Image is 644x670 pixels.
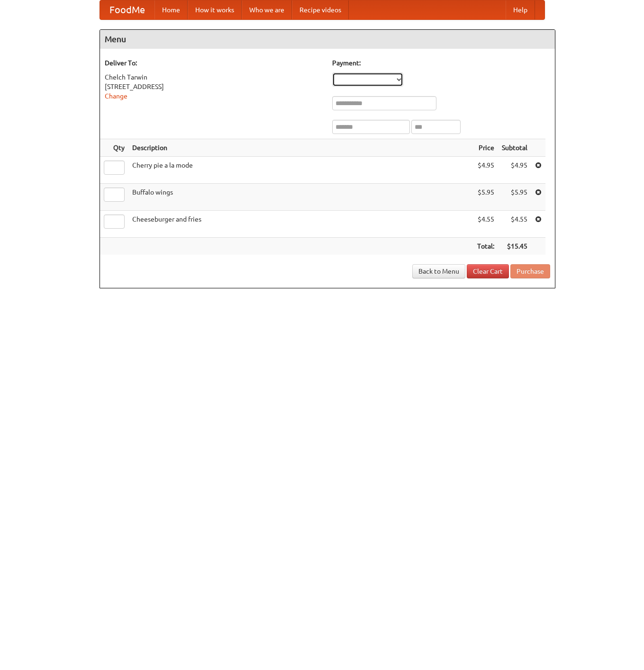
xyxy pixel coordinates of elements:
[498,139,531,157] th: Subtotal
[498,157,531,184] td: $4.95
[498,238,531,255] th: $15.45
[188,0,242,19] a: How it works
[332,58,550,68] h5: Payment:
[105,58,323,68] h5: Deliver To:
[100,0,154,19] a: FoodMe
[128,184,473,211] td: Buffalo wings
[105,72,323,82] div: Chelch Tarwin
[473,238,498,255] th: Total:
[100,139,128,157] th: Qty
[105,82,323,91] div: [STREET_ADDRESS]
[473,157,498,184] td: $4.95
[473,184,498,211] td: $5.95
[105,92,127,100] a: Change
[128,211,473,238] td: Cheeseburger and fries
[100,30,555,49] h4: Menu
[506,0,535,19] a: Help
[473,211,498,238] td: $4.55
[510,264,550,278] button: Purchase
[292,0,349,19] a: Recipe videos
[154,0,188,19] a: Home
[498,184,531,211] td: $5.95
[128,139,473,157] th: Description
[473,139,498,157] th: Price
[498,211,531,238] td: $4.55
[242,0,292,19] a: Who we are
[412,264,465,278] a: Back to Menu
[128,157,473,184] td: Cherry pie a la mode
[467,264,509,278] a: Clear Cart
